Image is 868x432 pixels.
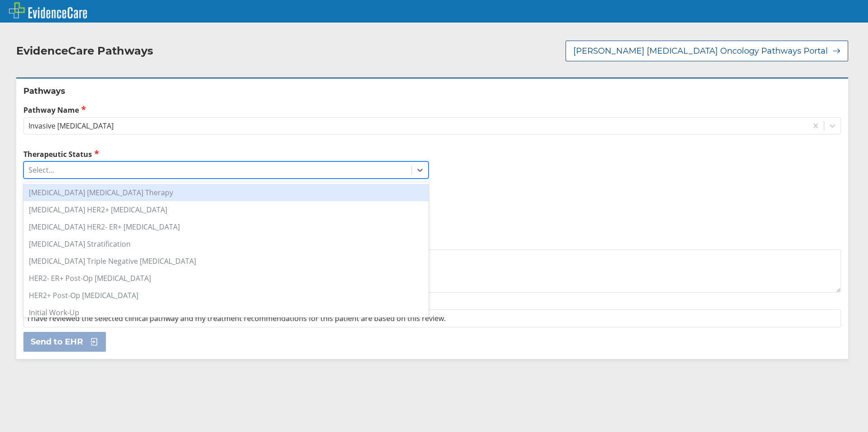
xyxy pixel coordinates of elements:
[23,253,429,270] div: [MEDICAL_DATA] Triple Negative [MEDICAL_DATA]
[23,105,841,115] label: Pathway Name
[28,121,114,131] div: Invasive [MEDICAL_DATA]
[23,218,429,235] div: [MEDICAL_DATA] HER2- ER+ [MEDICAL_DATA]
[23,235,429,253] div: [MEDICAL_DATA] Stratification
[27,313,446,323] span: I have reviewed the selected clinical pathway and my treatment recommendations for this patient a...
[23,287,429,304] div: HER2+ Post-Op [MEDICAL_DATA]
[23,270,429,287] div: HER2- ER+ Post-Op [MEDICAL_DATA]
[31,336,83,347] span: Send to EHR
[23,201,429,218] div: [MEDICAL_DATA] HER2+ [MEDICAL_DATA]
[23,304,429,321] div: Initial Work-Up
[23,184,429,201] div: [MEDICAL_DATA] [MEDICAL_DATA] Therapy
[573,46,828,56] span: [PERSON_NAME] [MEDICAL_DATA] Oncology Pathways Portal
[28,165,54,175] div: Select...
[566,41,848,61] button: [PERSON_NAME] [MEDICAL_DATA] Oncology Pathways Portal
[23,237,841,247] label: Additional Details
[9,2,87,18] img: EvidenceCare
[23,86,841,97] h2: Pathways
[23,149,429,159] label: Therapeutic Status
[23,332,106,352] button: Send to EHR
[16,44,153,58] h2: EvidenceCare Pathways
